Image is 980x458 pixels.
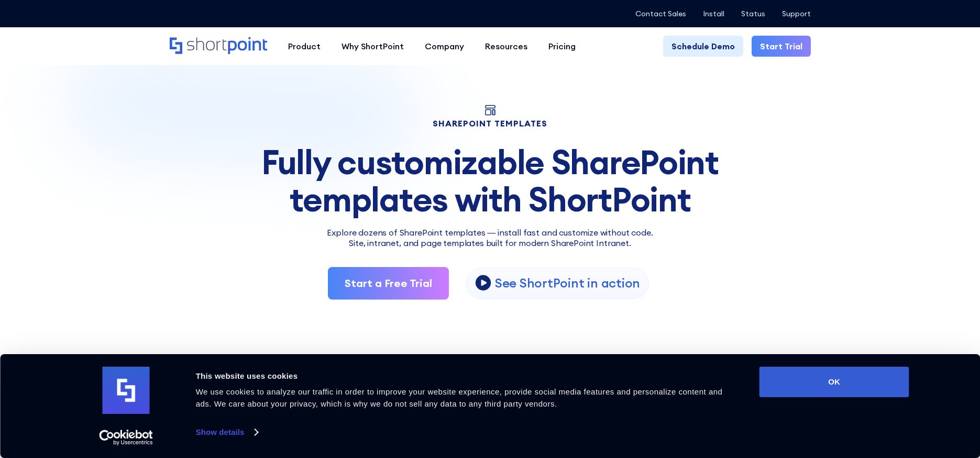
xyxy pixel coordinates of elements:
p: Explore dozens of SharePoint templates — install fast and customize without code. [170,226,811,239]
a: open lightbox [466,268,649,299]
div: Resources [485,40,527,52]
div: Why ShortPoint [342,40,404,52]
img: logo [103,367,150,414]
p: See ShortPoint in action [495,275,640,291]
button: OK [759,367,909,397]
div: This website uses cookies [196,370,736,382]
div: Pricing [548,40,576,52]
div: Fully customizable SharePoint templates with ShortPoint [170,144,811,218]
a: Home [170,37,267,55]
a: Show details [196,424,258,440]
a: Company [414,36,475,57]
h1: SHAREPOINT TEMPLATES [170,120,811,127]
iframe: Chat Widget [791,336,980,458]
a: Schedule Demo [663,36,743,57]
a: Pricing [538,36,586,57]
a: Resources [475,36,538,57]
div: Company [425,40,464,52]
a: Status [741,9,765,18]
a: Start Trial [752,36,811,57]
a: Install [703,9,724,18]
h2: Site, intranet, and page templates built for modern SharePoint Intranet. [170,239,811,248]
a: Why ShortPoint [331,36,414,57]
a: Usercentrics Cookiebot - opens in a new window [80,430,172,445]
div: Product [288,40,321,52]
a: Contact Sales [635,9,686,18]
a: Product [278,36,331,57]
a: Support [782,9,811,18]
span: We use cookies to analyze our traffic in order to improve your website experience, provide social... [196,387,723,408]
a: Start a Free Trial [328,267,449,300]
